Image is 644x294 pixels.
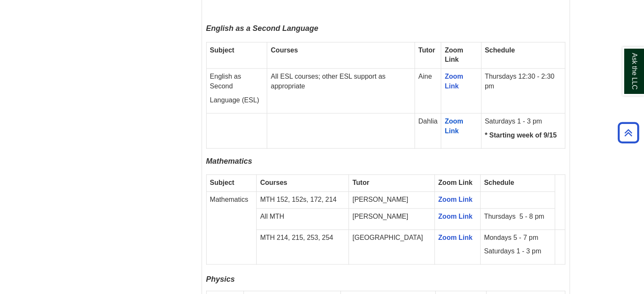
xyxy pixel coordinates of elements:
strong: Courses [260,179,287,186]
p: Language (ESL) [210,96,264,105]
a: Back to Top [615,127,642,138]
strong: Zoom Link [438,179,473,186]
a: Zoom Link [445,118,465,135]
td: MTH 214, 215, 253, 254 [257,229,349,264]
p: English as Second [210,72,264,91]
td: Dahlia [415,113,441,148]
td: Thursdays 5 - 8 pm [480,208,555,229]
strong: Tutor [352,179,369,186]
strong: Tutor [418,47,435,54]
p: Saturdays 1 - 3 pm [484,247,551,256]
a: Zoom Link [445,73,463,90]
p: Saturdays 1 - 3 pm [485,117,561,126]
strong: Courses [271,47,298,54]
a: Zoom Link [438,196,473,203]
a: Zoom Link [438,213,473,220]
strong: Subject [210,179,235,186]
i: Physics [206,275,235,283]
strong: Subject [210,47,235,54]
span: Mathematics [206,157,252,165]
td: [PERSON_NAME] [349,208,435,229]
strong: Schedule [484,179,514,186]
p: All MTH [260,212,345,222]
strong: Zoom Link [445,47,463,63]
p: Mondays 5 - 7 pm [484,233,551,243]
p: Thursdays 12:30 - 2:30 pm [485,72,561,91]
strong: * Starting week of 9/15 [485,132,557,139]
td: Mathematics [206,191,257,264]
td: [PERSON_NAME] [349,191,435,208]
a: Zoom Link [438,234,473,241]
td: [GEOGRAPHIC_DATA] [349,229,435,264]
td: MTH 152, 152s, 172, 214 [257,191,349,208]
span: English as a Second Language [206,24,318,33]
td: All ESL courses; other ESL support as appropriate [267,69,415,113]
td: Aine [415,69,441,113]
strong: Schedule [485,47,515,54]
